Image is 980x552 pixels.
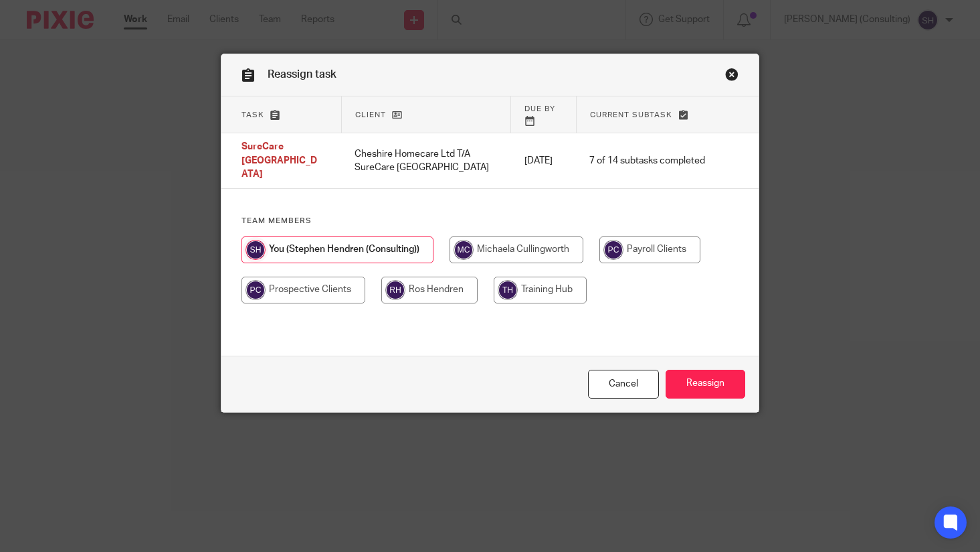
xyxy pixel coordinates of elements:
[355,147,497,175] p: Cheshire Homecare Ltd T/A SureCare [GEOGRAPHIC_DATA]
[355,111,386,119] span: Client
[241,216,739,226] h4: Team members
[725,68,739,86] a: Close this dialog window
[524,105,555,113] span: Due by
[576,133,718,189] td: 7 of 14 subtasks completed
[268,69,336,80] span: Reassign task
[666,370,745,399] input: Reassign
[524,154,563,167] p: [DATE]
[241,111,264,119] span: Task
[590,111,672,119] span: Current subtask
[241,143,317,180] span: SureCare [GEOGRAPHIC_DATA]
[588,370,659,399] a: Close this dialog window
